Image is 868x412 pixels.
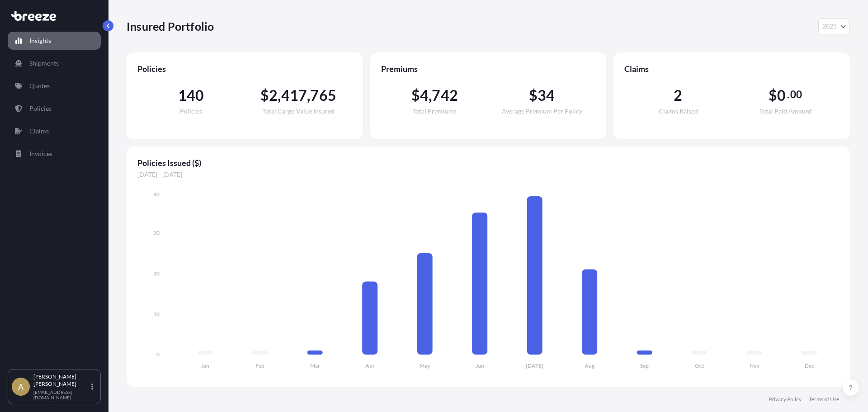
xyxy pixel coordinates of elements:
[137,63,352,74] span: Policies
[29,104,52,113] p: Policies
[412,108,457,114] span: Total Premiums
[809,396,839,403] a: Terms of Use
[33,373,90,388] p: [PERSON_NAME] [PERSON_NAME]
[153,311,160,317] tspan: 10
[153,191,160,198] tspan: 40
[538,88,555,103] span: 34
[8,99,101,118] a: Policies
[260,88,269,103] span: $
[640,362,649,369] tspan: Sep
[659,108,698,114] span: Claims Raised
[33,389,90,400] p: [EMAIL_ADDRESS][DOMAIN_NAME]
[432,88,458,103] span: 742
[156,351,160,358] tspan: 0
[137,157,839,168] span: Policies Issued ($)
[429,88,432,103] span: ,
[278,88,281,103] span: ,
[585,362,595,369] tspan: Aug
[29,36,51,45] p: Insights
[790,91,802,98] span: 00
[759,108,811,114] span: Total Paid Amount
[769,396,802,403] a: Privacy Policy
[180,108,202,114] span: Policies
[29,127,49,136] p: Claims
[153,229,160,236] tspan: 30
[381,63,596,74] span: Premiums
[805,362,814,369] tspan: Dec
[8,32,101,50] a: Insights
[8,54,101,72] a: Shipments
[310,88,336,103] span: 765
[420,362,430,369] tspan: May
[750,362,760,369] tspan: Nov
[8,77,101,95] a: Quotes
[255,362,264,369] tspan: Feb
[529,88,538,103] span: $
[526,362,543,369] tspan: [DATE]
[502,108,582,114] span: Average Premium Per Policy
[8,122,101,140] a: Claims
[8,145,101,163] a: Invoices
[29,59,59,68] p: Shipments
[674,88,682,103] span: 2
[307,88,310,103] span: ,
[420,88,429,103] span: 4
[178,88,204,103] span: 140
[281,88,307,103] span: 417
[822,22,837,31] span: 2025
[29,149,52,158] p: Invoices
[695,362,704,369] tspan: Oct
[18,382,24,391] span: A
[201,362,209,369] tspan: Jan
[310,362,320,369] tspan: Mar
[365,362,375,369] tspan: Apr
[269,88,278,103] span: 2
[153,270,160,277] tspan: 20
[127,19,214,33] p: Insured Portfolio
[787,91,789,98] span: .
[769,88,777,103] span: $
[476,362,484,369] tspan: Jun
[262,108,335,114] span: Total Cargo Value Insured
[137,170,839,179] span: [DATE] - [DATE]
[777,88,786,103] span: 0
[818,18,850,34] button: Year Selector
[29,81,50,90] p: Quotes
[624,63,839,74] span: Claims
[411,88,420,103] span: $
